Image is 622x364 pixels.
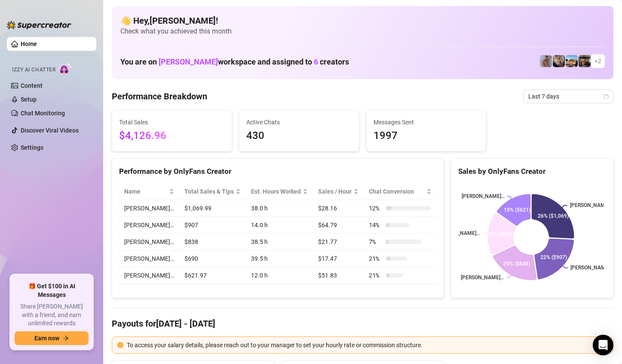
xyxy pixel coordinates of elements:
[369,254,383,263] span: 21 %
[246,234,313,250] td: 38.5 h
[251,187,301,196] div: Est. Hours Worked
[12,66,55,74] span: Izzy AI Chatter
[119,166,437,177] div: Performance by OnlyFans Creator
[112,90,207,102] h4: Performance Breakdown
[604,94,609,99] span: calendar
[437,230,480,236] text: [PERSON_NAME]…
[15,302,89,328] span: Share [PERSON_NAME] with a friend, and earn unlimited rewards
[59,62,72,75] img: AI Chatter
[594,56,601,66] span: + 2
[179,250,246,267] td: $690
[63,335,69,341] span: arrow-right
[313,267,364,284] td: $51.83
[119,250,179,267] td: [PERSON_NAME]…
[314,57,318,66] span: 6
[313,200,364,217] td: $28.16
[15,282,89,299] span: 🎁 Get $100 in AI Messages
[179,200,246,217] td: $1,069.99
[313,250,364,267] td: $17.47
[120,15,605,27] h4: 👋 Hey, [PERSON_NAME] !
[246,200,313,217] td: 38.0 h
[119,117,225,127] span: Total Sales
[124,187,167,196] span: Name
[374,117,479,127] span: Messages Sent
[461,194,504,200] text: [PERSON_NAME]…
[21,110,65,117] a: Chat Monitoring
[246,117,352,127] span: Active Chats
[119,183,179,200] th: Name
[21,40,37,47] a: Home
[112,318,613,330] h4: Payouts for [DATE] - [DATE]
[570,203,613,209] text: [PERSON_NAME]…
[313,217,364,234] td: $64.79
[179,217,246,234] td: $907
[21,82,43,89] a: Content
[119,128,225,144] span: $4,126.96
[540,55,552,67] img: Joey
[246,267,313,284] td: 12.0 h
[21,127,79,134] a: Discover Viral Videos
[570,265,613,271] text: [PERSON_NAME]…
[553,55,565,67] img: George
[119,234,179,250] td: [PERSON_NAME]…
[318,187,352,196] span: Sales / Hour
[369,271,383,280] span: 21 %
[119,200,179,217] td: [PERSON_NAME]…
[119,217,179,234] td: [PERSON_NAME]…
[566,55,578,67] img: Zach
[246,128,352,144] span: 430
[15,331,89,345] button: Earn nowarrow-right
[369,237,383,247] span: 7 %
[117,342,123,348] span: exclamation-circle
[369,204,383,213] span: 12 %
[127,340,608,350] div: To access your salary details, please reach out to your manager to set your hourly rate or commis...
[120,27,605,36] span: Check what you achieved this month
[528,90,608,103] span: Last 7 days
[34,335,59,342] span: Earn now
[364,183,436,200] th: Chat Conversion
[369,187,424,196] span: Chat Conversion
[179,234,246,250] td: $838
[579,55,591,67] img: Nathan
[119,267,179,284] td: [PERSON_NAME]…
[179,183,246,200] th: Total Sales & Tips
[461,275,504,281] text: [PERSON_NAME]…
[593,335,613,355] div: Open Intercom Messenger
[21,144,43,151] a: Settings
[313,183,364,200] th: Sales / Hour
[458,166,606,177] div: Sales by OnlyFans Creator
[159,57,218,66] span: [PERSON_NAME]
[246,250,313,267] td: 39.5 h
[179,267,246,284] td: $621.97
[374,128,479,144] span: 1997
[120,57,349,67] h1: You are on workspace and assigned to creators
[369,220,383,230] span: 14 %
[7,21,71,29] img: logo-BBDzfeDw.svg
[184,187,234,196] span: Total Sales & Tips
[21,96,37,103] a: Setup
[313,234,364,250] td: $21.77
[246,217,313,234] td: 14.0 h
